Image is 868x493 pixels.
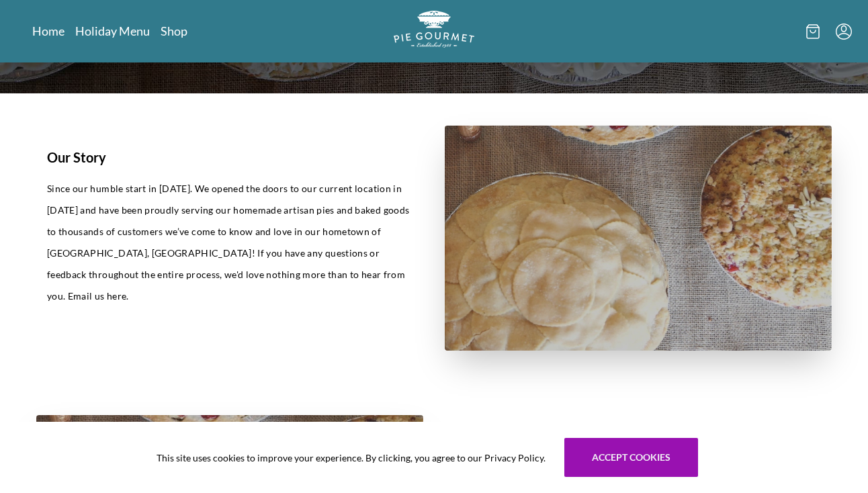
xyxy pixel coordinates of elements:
img: story [445,126,832,351]
a: Holiday Menu [75,23,150,39]
h1: Our Story [47,147,413,167]
a: Shop [161,23,187,39]
button: Menu [836,24,852,40]
a: Logo [394,11,474,52]
p: Since our humble start in [DATE]. We opened the doors to our current location in [DATE] and have ... [47,178,413,307]
button: Accept cookies [564,438,698,477]
span: This site uses cookies to improve your experience. By clicking, you agree to our Privacy Policy. [157,451,546,465]
img: logo [394,11,474,48]
a: Home [32,23,64,39]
